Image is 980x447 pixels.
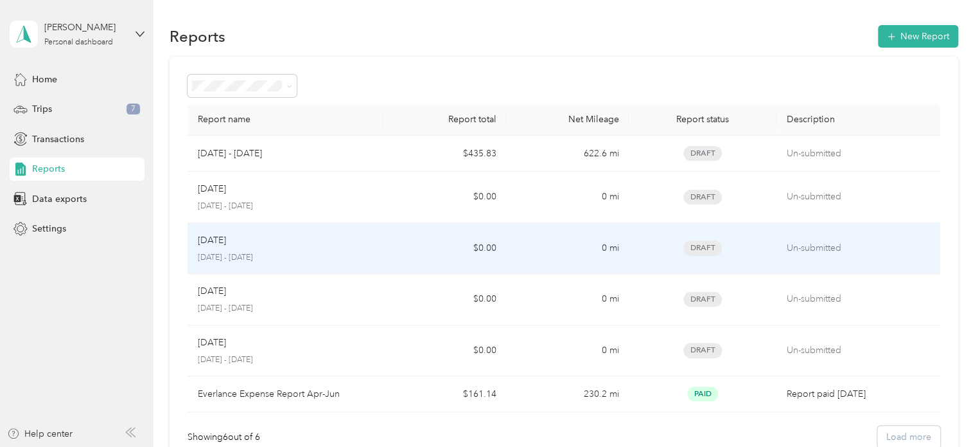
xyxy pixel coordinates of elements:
h1: Reports [170,30,225,43]
p: Un-submitted [787,241,930,255]
p: [DATE] [198,182,226,196]
span: Draft [683,241,722,255]
span: Draft [683,190,722,205]
td: $0.00 [383,325,506,377]
button: New Report [878,25,958,48]
p: Un-submitted [787,147,930,161]
td: 0 mi [506,274,629,325]
td: $161.14 [383,376,506,412]
p: [DATE] - [DATE] [198,147,262,161]
td: 230.2 mi [506,376,629,412]
td: $0.00 [383,223,506,275]
span: Settings [32,222,66,235]
p: Un-submitted [787,343,930,358]
span: 7 [127,104,140,115]
p: Everlance Expense Report Apr-Jun [198,387,340,401]
div: Report status [639,114,766,125]
td: $0.00 [383,172,506,223]
p: [DATE] - [DATE] [198,201,374,212]
p: Un-submitted [787,190,930,204]
td: $435.83 [383,136,506,172]
span: Draft [683,146,722,161]
span: Reports [32,162,65,176]
span: Home [32,73,57,86]
span: Draft [683,292,722,307]
div: Showing 6 out of 6 [188,430,260,444]
button: Help center [7,427,73,441]
p: Report paid [DATE] [787,387,930,401]
td: 622.6 mi [506,136,629,172]
span: Trips [32,102,52,116]
th: Description [776,104,940,136]
td: 0 mi [506,223,629,275]
p: [DATE] - [DATE] [198,303,374,315]
span: Transactions [32,132,84,146]
td: $0.00 [383,274,506,325]
div: [PERSON_NAME] [44,21,125,34]
p: [DATE] [198,336,226,350]
th: Report name [188,104,384,136]
p: [DATE] [198,233,226,248]
p: [DATE] - [DATE] [198,354,374,366]
div: Personal dashboard [44,39,113,46]
th: Net Mileage [506,104,629,136]
th: Report total [383,104,506,136]
td: 0 mi [506,325,629,377]
span: Draft [683,343,722,358]
span: Data exports [32,192,87,206]
p: [DATE] [198,284,226,298]
p: Un-submitted [787,292,930,306]
iframe: Everlance-gr Chat Button Frame [908,375,980,447]
td: 0 mi [506,172,629,223]
span: Paid [687,387,718,401]
p: [DATE] - [DATE] [198,252,374,264]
